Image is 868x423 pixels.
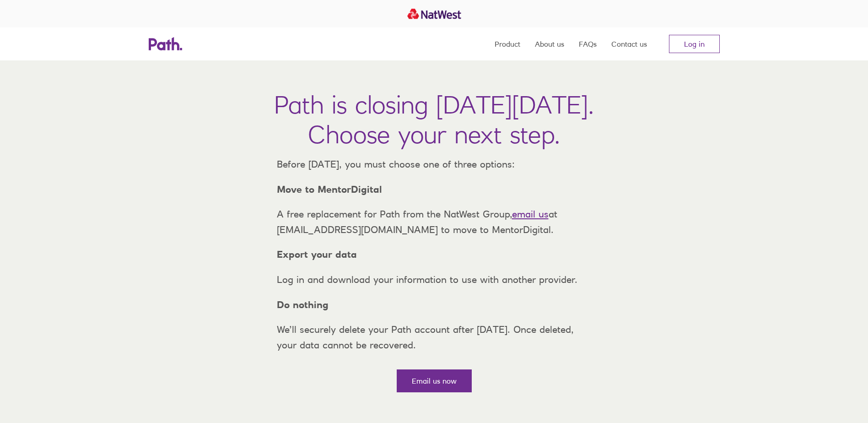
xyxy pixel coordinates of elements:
[270,322,599,352] p: We’ll securely delete your Path account after [DATE]. Once deleted, your data cannot be recovered.
[270,206,599,237] p: A free replacement for Path from the NatWest Group, at [EMAIL_ADDRESS][DOMAIN_NAME] to move to Me...
[535,27,564,60] a: About us
[512,208,549,220] a: email us
[270,272,599,287] p: Log in and download your information to use with another provider.
[669,35,720,53] a: Log in
[277,299,329,310] strong: Do nothing
[277,249,357,260] strong: Export your data
[277,184,382,195] strong: Move to MentorDigital
[274,90,594,149] h1: Path is closing [DATE][DATE]. Choose your next step.
[579,27,597,60] a: FAQs
[270,157,599,172] p: Before [DATE], you must choose one of three options:
[397,369,472,392] a: Email us now
[611,27,647,60] a: Contact us
[495,27,520,60] a: Product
